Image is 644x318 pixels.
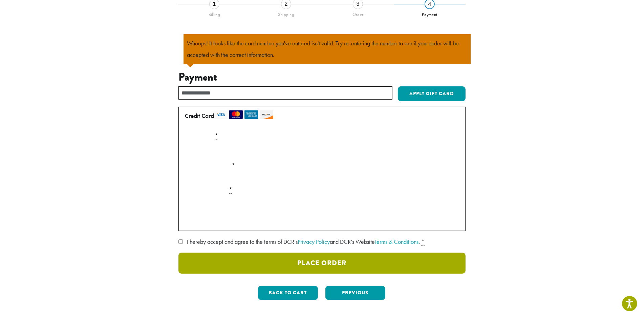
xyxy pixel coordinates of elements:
[215,132,218,140] abbr: required
[187,238,420,246] span: I hereby accept and agree to the terms of DCR’s and DCR’s Website .
[187,38,467,61] li: Whoops! It looks like the card number you've entered isn't valid. Try re-entering the number to s...
[244,110,258,119] img: amex
[250,9,322,17] div: Shipping
[374,238,418,246] a: Terms & Conditions
[178,71,466,84] h3: Payment
[258,286,318,300] button: Back to cart
[185,110,456,121] label: Credit Card
[229,110,243,119] img: mastercard
[260,110,273,119] img: discover
[322,9,394,17] div: Order
[421,238,425,246] abbr: required
[214,110,228,119] img: visa
[178,239,183,244] input: I hereby accept and agree to the terms of DCR’sPrivacy Policyand DCR’s WebsiteTerms & Conditions. *
[394,9,466,17] div: Payment
[325,286,385,300] button: Previous
[178,253,466,274] button: Place Order
[298,238,330,246] a: Privacy Policy
[398,86,466,101] button: Apply Gift Card
[178,9,250,17] div: Billing
[229,186,232,194] abbr: required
